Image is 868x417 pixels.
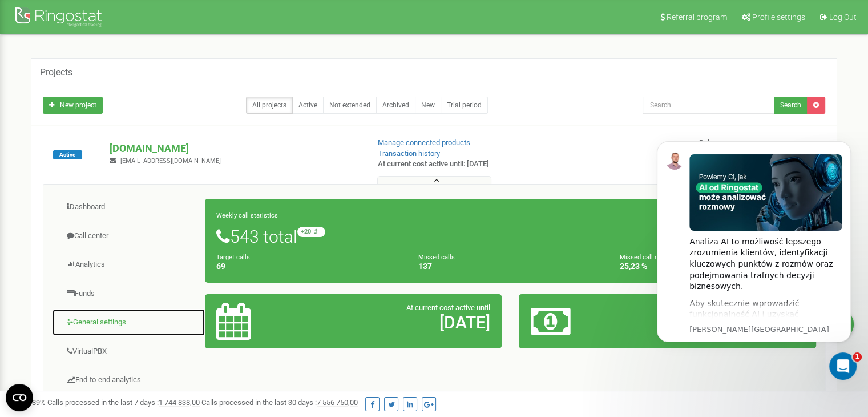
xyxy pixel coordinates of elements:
iframe: Intercom notifications wiadomość [640,124,868,386]
input: Search [643,97,774,114]
a: End-to-end analytics [52,366,205,394]
span: 1 [853,352,862,362]
a: Analytics [52,251,205,279]
small: Weekly call statistics [216,212,278,219]
span: At current cost active until [406,303,490,312]
a: New [415,97,441,114]
a: Dashboard [52,193,205,221]
h4: 25,23 % [620,262,805,271]
a: Archived [376,97,415,114]
span: Log Out [829,13,857,22]
h4: 137 [418,262,603,271]
a: Active [292,97,324,114]
a: Trial period [441,97,488,114]
h1: 543 total [216,227,805,246]
h4: 69 [216,262,401,271]
a: New project [43,97,103,114]
h5: Projects [40,67,72,78]
span: Calls processed in the last 7 days : [47,398,200,407]
p: [DOMAIN_NAME] [110,141,359,156]
span: Active [53,150,82,159]
p: At current cost active until: [DATE] [378,159,560,170]
h2: [DATE] [313,313,490,332]
iframe: Intercom live chat [829,352,857,380]
a: Transaction history [378,149,440,158]
small: +20 [297,227,325,237]
button: Search [774,97,808,114]
span: [EMAIL_ADDRESS][DOMAIN_NAME] [120,157,221,165]
a: VirtualPBX [52,338,205,366]
a: Call center [52,222,205,250]
a: All projects [246,97,293,114]
u: 7 556 750,00 [317,398,358,407]
small: Missed calls [418,254,455,261]
span: Profile settings [752,13,805,22]
a: General settings [52,308,205,336]
h2: 324,64 € [628,313,805,332]
button: Open CMP widget [6,384,33,411]
a: Funds [52,280,205,308]
span: Referral program [667,13,727,22]
a: Manage connected products [378,138,470,147]
u: 1 744 838,00 [159,398,200,407]
small: Missed call ratio [620,254,668,261]
a: Not extended [323,97,377,114]
small: Target calls [216,254,250,261]
span: Calls processed in the last 30 days : [201,398,358,407]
